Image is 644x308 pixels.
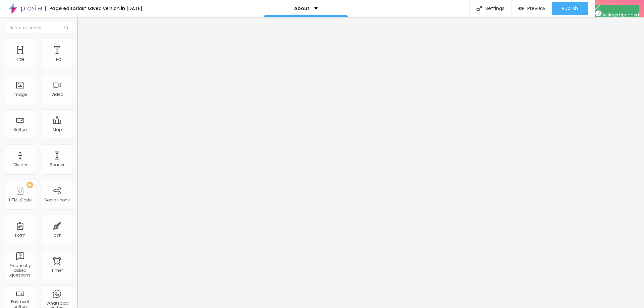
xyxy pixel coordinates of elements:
div: Icon [53,233,62,238]
img: Icone [64,26,68,30]
img: Icone [476,6,482,11]
div: Text [53,57,61,62]
span: Publish [562,6,578,11]
iframe: Editor [77,17,644,308]
div: Image [13,92,27,97]
div: last saved version in [DATE] [78,6,142,11]
img: Icone [595,10,601,16]
div: Frequently asked questions [7,263,33,278]
div: Button [13,127,27,132]
div: Social Icons [44,198,70,202]
div: Video [51,92,63,97]
span: Settings Updaded [595,12,639,18]
div: Spacer [50,163,64,167]
div: Divider [13,163,27,167]
div: Map [53,127,62,132]
img: view-1.svg [518,6,524,11]
p: About [294,6,309,11]
div: Page editor [45,6,78,11]
div: Timer [51,268,63,273]
div: Form [15,233,25,238]
span: Preview [527,6,545,11]
img: Icone [595,5,600,10]
div: Title [16,57,24,62]
div: HTML Code [9,198,32,202]
button: Publish [552,2,588,15]
input: Search element [5,22,72,34]
button: Preview [512,2,552,15]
